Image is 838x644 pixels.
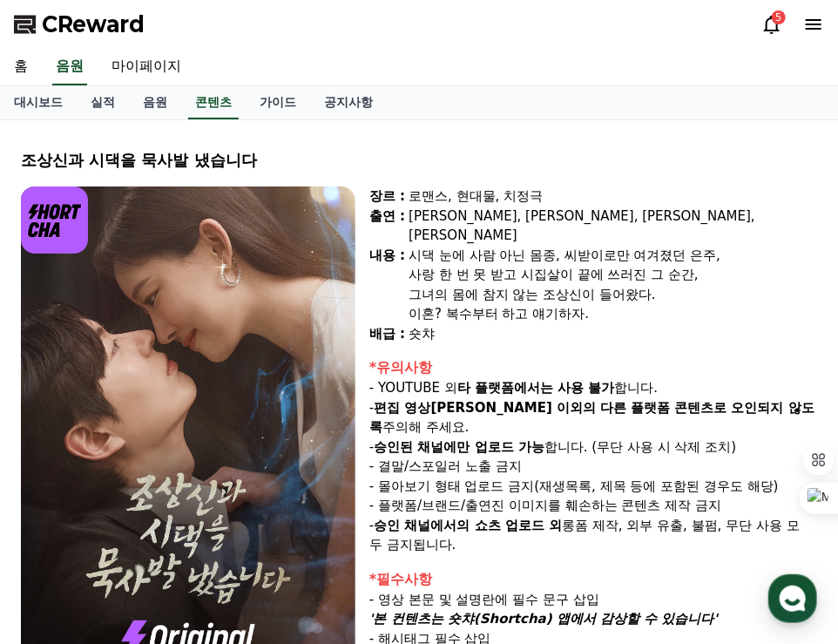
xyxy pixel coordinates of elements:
[42,10,145,38] span: CReward
[369,324,405,344] div: 배급 :
[14,10,145,38] a: CReward
[225,499,335,543] a: 설정
[409,186,817,207] div: 로맨스, 현대물, 치정극
[77,86,129,119] a: 실적
[369,437,817,458] p: - 합니다. (무단 사용 시 삭제 조치)
[772,10,786,24] div: 5
[374,400,596,416] strong: 편집 영상[PERSON_NAME] 이외의
[369,457,817,477] p: - 결말/스포일러 노출 금지
[310,86,387,119] a: 공지사항
[159,526,180,540] span: 대화
[369,357,817,378] div: *유의사항
[129,86,181,119] a: 음원
[369,569,817,590] div: *필수사항
[409,207,817,246] div: [PERSON_NAME], [PERSON_NAME], [PERSON_NAME], [PERSON_NAME]
[369,516,817,555] p: - 롱폼 제작, 외부 유출, 불펌, 무단 사용 모두 금지됩니다.
[269,525,290,539] span: 설정
[369,186,405,207] div: 장르 :
[21,186,88,254] img: logo
[5,499,115,543] a: 홈
[409,246,817,266] div: 시댁 눈에 사람 아닌 몸종, 씨받이로만 여겨졌던 은주,
[98,49,195,85] a: 마이페이지
[369,378,817,398] p: - YOUTUBE 외 합니다.
[409,324,817,344] div: 숏챠
[369,590,817,610] p: - 영상 본문 및 설명란에 필수 문구 삽입
[369,477,817,497] p: - 몰아보기 형태 업로드 금지(재생목록, 제목 등에 포함된 경우도 해당)
[409,304,817,324] div: 이혼? 복수부터 하고 얘기하자.
[369,246,405,324] div: 내용 :
[374,518,562,533] strong: 승인 채널에서의 쇼츠 업로드 외
[374,439,544,455] strong: 승인된 채널에만 업로드 가능
[409,285,817,305] div: 그녀의 몸에 참지 않는 조상신이 들어왔다.
[369,398,817,437] p: - 주의해 주세요.
[188,86,239,119] a: 콘텐츠
[115,499,225,543] a: 대화
[457,380,615,396] strong: 타 플랫폼에서는 사용 불가
[369,496,817,516] p: - 플랫폼/브랜드/출연진 이미지를 훼손하는 콘텐츠 제작 금지
[369,611,718,627] em: '본 컨텐츠는 숏챠(Shortcha) 앱에서 감상할 수 있습니다'
[761,14,782,35] a: 5
[246,86,310,119] a: 가이드
[21,148,817,173] div: 조상신과 시댁을 묵사발 냈습니다
[55,525,65,539] span: 홈
[52,49,87,85] a: 음원
[369,207,405,246] div: 출연 :
[409,265,817,285] div: 사랑 한 번 못 받고 시집살이 끝에 쓰러진 그 순간,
